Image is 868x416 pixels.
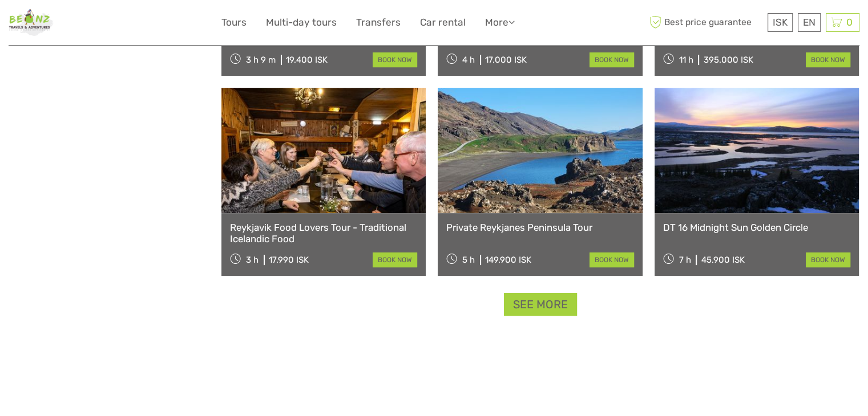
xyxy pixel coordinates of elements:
span: ISK [773,17,788,28]
div: 45.900 ISK [701,255,744,265]
a: book now [806,52,850,67]
div: EN [798,13,821,32]
span: 4 h [462,55,475,65]
a: Multi-day tours [266,14,337,31]
div: 17.000 ISK [485,55,527,65]
a: book now [806,252,850,267]
img: 1598-dd87be38-8058-414b-8777-4cf53ab65514_logo_small.jpg [9,9,54,36]
a: book now [373,52,417,67]
a: Car rental [420,14,466,31]
a: Tours [221,14,247,31]
button: Open LiveChat chat widget [131,18,145,31]
a: Reykjavik Food Lovers Tour - Traditional Icelandic Food [230,222,417,245]
div: 17.990 ISK [269,255,309,265]
span: 3 h 9 m [246,55,276,65]
a: More [485,14,515,31]
div: 149.900 ISK [485,255,531,265]
a: Private Reykjanes Peninsula Tour [446,222,633,233]
span: 7 h [679,255,691,265]
div: 395.000 ISK [703,55,753,65]
a: book now [373,252,417,267]
a: DT 16 Midnight Sun Golden Circle [663,222,850,233]
span: 3 h [246,255,259,265]
a: Transfers [356,14,401,31]
span: 11 h [679,55,693,65]
a: book now [590,52,634,67]
span: 0 [845,17,854,28]
span: 5 h [462,255,475,265]
span: Best price guarantee [647,13,765,32]
a: book now [590,252,634,267]
a: See more [504,293,577,316]
p: We're away right now. Please check back later! [16,20,129,29]
div: 19.400 ISK [286,55,328,65]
